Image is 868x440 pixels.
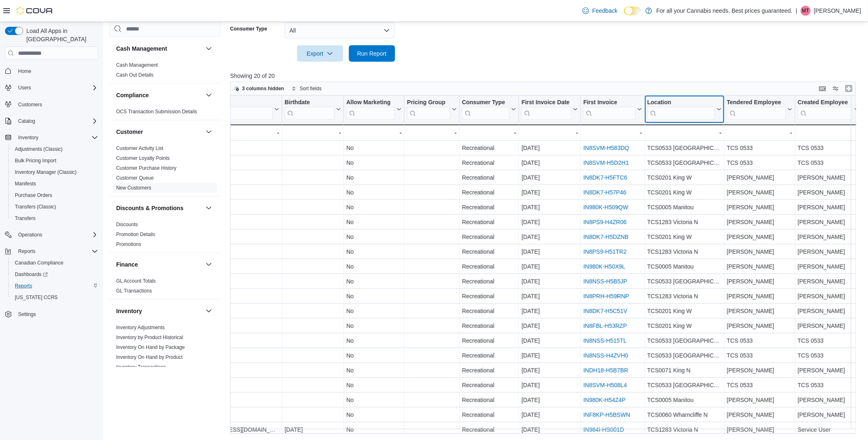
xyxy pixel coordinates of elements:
span: Bulk Pricing Import [12,156,98,166]
div: [PERSON_NAME] [727,203,793,213]
div: TCS 0533 [798,158,859,168]
button: Inventory [15,133,42,143]
div: [DATE] [522,321,578,331]
div: TCS1283 Victoria N [647,247,721,257]
span: Inventory [15,133,98,143]
a: Inventory On Hand by Product [116,354,182,360]
div: [PERSON_NAME] [798,218,859,227]
span: Load All Apps in [GEOGRAPHIC_DATA] [23,27,98,43]
button: Reports [8,280,101,292]
a: GL Transactions [116,288,152,294]
div: First Invoice Date [522,99,571,107]
button: Reports [15,246,39,256]
span: Users [15,83,98,93]
a: IN8PS9-H4ZR06 [583,219,627,226]
a: Customer Loyalty Points [116,155,170,161]
a: New Customers [116,185,151,191]
div: Recreational [462,292,516,302]
div: [PERSON_NAME] [798,188,859,198]
button: Inventory Manager (Classic) [8,166,101,178]
div: [PERSON_NAME] [727,173,793,183]
div: No [346,292,402,302]
span: Adjustments (Classic) [12,144,98,154]
div: [PERSON_NAME] [727,247,793,257]
div: TCS 0533 [727,158,793,168]
div: No [346,247,402,257]
div: TCS 0533 [727,143,793,153]
a: [US_STATE] CCRS [12,293,61,302]
div: - [190,128,279,138]
a: Canadian Compliance [12,258,67,268]
div: [DATE] [522,218,578,227]
button: Users [15,83,34,93]
span: Cash Out Details [116,72,154,78]
label: Consumer Type [230,26,267,32]
button: Purchase Orders [8,190,101,201]
div: [PERSON_NAME] [727,262,793,272]
span: MT [802,6,809,16]
div: [PERSON_NAME] [727,188,793,198]
div: [PERSON_NAME] [798,262,859,272]
button: Export [297,45,343,62]
div: Compliance [110,107,220,120]
span: Dashboards [12,269,98,279]
div: Consumer Type [462,99,510,120]
a: IN984I-HS001D [583,427,624,433]
span: Settings [18,311,36,318]
div: [PERSON_NAME] [798,277,859,287]
div: Birthdate [285,99,335,107]
a: Feedback [579,2,621,19]
div: TCS0533 [GEOGRAPHIC_DATA] [647,277,721,287]
button: Inventory [204,306,214,316]
div: TCS0533 [GEOGRAPHIC_DATA] [647,143,721,153]
a: Bulk Pricing Import [12,156,60,166]
div: No [346,173,402,183]
div: First Invoice Date [522,99,571,120]
a: Manifests [12,179,39,189]
div: Birthdate [285,99,335,120]
div: TCS0201 King W [647,188,721,198]
span: Canadian Compliance [12,258,98,268]
div: Email [190,99,273,107]
div: Recreational [462,307,516,316]
span: Customer Loyalty Points [116,155,170,161]
a: IN8DK7-H5FTC6 [583,175,627,181]
span: Catalog [18,118,35,124]
a: IN8FBL-H53RZP [583,323,627,330]
button: Transfers (Classic) [8,201,101,213]
a: INF8KP-H5BSWN [583,412,630,419]
a: IN8DK7-H57P46 [583,190,626,196]
span: Inventory Manager (Classic) [12,167,98,177]
span: Run Report [357,49,387,58]
span: Adjustments (Classic) [15,146,63,152]
button: Users [2,82,101,94]
button: Allow Marketing [346,99,402,120]
div: No [346,188,402,198]
a: Cash Out Details [116,72,154,78]
button: Tendered Employee [727,99,793,120]
button: Run Report [349,45,395,62]
a: Transfers (Classic) [12,202,59,212]
a: Adjustments (Classic) [12,144,66,154]
div: Recreational [462,173,516,183]
div: Recreational [462,321,516,331]
button: Customer [116,128,202,136]
a: Dashboards [12,269,51,279]
div: [DATE] [522,232,578,242]
span: Reports [12,281,98,291]
div: - [407,128,456,138]
span: Transfers [12,213,98,223]
div: TCS0201 King W [647,173,721,183]
button: Cash Management [204,44,214,54]
div: [DATE] [522,336,578,346]
button: Operations [2,229,101,241]
span: Cash Management [116,62,158,68]
button: Transfers [8,213,101,224]
div: Recreational [462,277,516,287]
div: [PERSON_NAME] [798,247,859,257]
div: Allow Marketing [346,99,395,107]
p: | [796,6,798,16]
div: First Invoice [583,99,635,107]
